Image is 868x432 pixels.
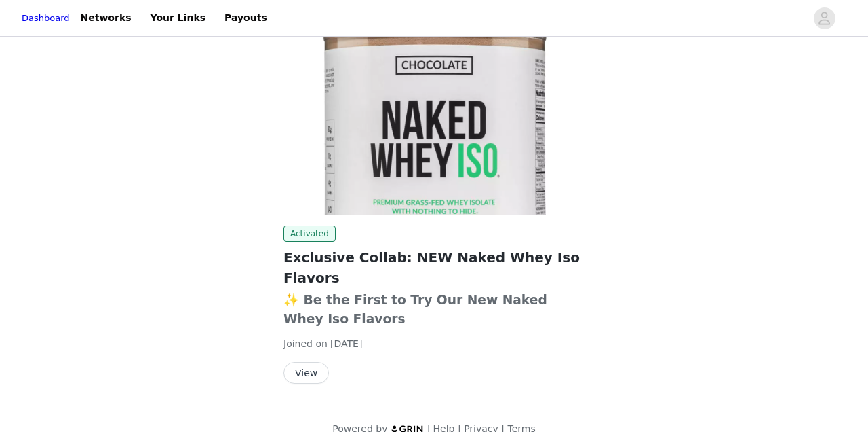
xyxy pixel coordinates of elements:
h2: Exclusive Collab: NEW Naked Whey Iso Flavors [283,247,585,288]
a: Networks [73,3,140,33]
a: Payouts [216,3,275,33]
a: Dashboard [22,12,70,25]
a: View [283,368,329,378]
strong: ✨ Be the First to Try Our New Naked Whey Iso Flavors [283,293,547,326]
div: avatar [818,7,831,29]
span: [DATE] [330,338,362,349]
span: Activated [283,226,336,242]
span: Joined on [283,338,328,349]
button: View [283,362,329,384]
a: Your Links [142,3,214,33]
